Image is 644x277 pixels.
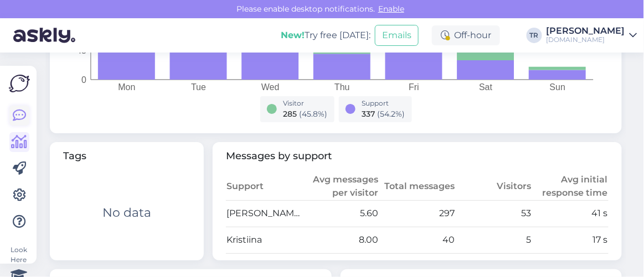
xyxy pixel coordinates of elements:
div: [PERSON_NAME] [547,27,625,35]
a: [PERSON_NAME][DOMAIN_NAME] [547,27,637,44]
tspan: 0 [81,75,86,84]
td: 5 [456,227,532,253]
tspan: Mon [118,82,135,92]
img: Askly Logo [9,75,30,92]
td: 297 [379,200,456,227]
span: Tags [63,149,190,164]
td: Kristiina [226,227,302,253]
span: 337 [362,109,375,119]
tspan: Sun [550,82,565,92]
tspan: Tue [191,82,206,92]
td: 53 [456,200,532,227]
tspan: Sat [479,82,493,92]
th: Total messages [379,173,456,201]
div: Off-hour [432,25,500,45]
td: 17 s [532,227,609,253]
th: Avg messages per visitor [302,173,379,201]
tspan: Fri [409,82,419,92]
span: ( 45.8 %) [300,109,328,119]
b: New! [281,30,305,40]
div: No data [102,204,151,222]
td: 5.60 [302,200,379,227]
div: [DOMAIN_NAME] [547,35,625,44]
th: Avg initial response time [532,173,609,201]
div: TR [527,28,542,43]
div: Visitor [284,98,328,108]
div: Try free [DATE]: [281,29,370,42]
tspan: Wed [261,82,280,92]
td: 8.00 [302,227,379,253]
span: Enable [375,4,408,14]
span: Messages by support [226,149,609,164]
td: 40 [379,227,456,253]
th: Visitors [456,173,532,201]
tspan: 45 [76,46,86,55]
th: Support [226,173,302,201]
td: 41 s [532,200,609,227]
span: 285 [284,109,297,119]
div: Support [362,98,405,108]
span: ( 54.2 %) [378,109,405,119]
tspan: Thu [334,82,350,92]
td: [PERSON_NAME] [226,200,302,227]
button: Emails [375,25,419,46]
